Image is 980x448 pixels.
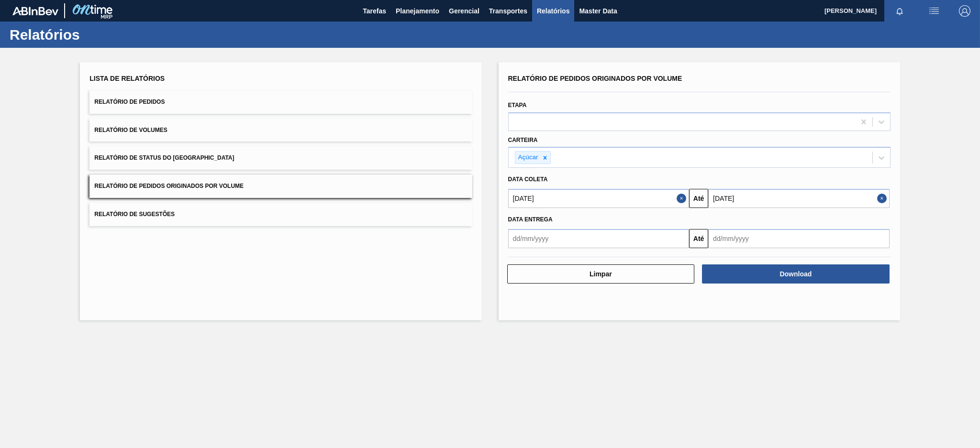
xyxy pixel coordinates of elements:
button: Relatório de Pedidos Originados por Volume [89,175,472,198]
button: Relatório de Volumes [89,119,472,142]
button: Até [689,229,708,248]
button: Close [677,189,689,208]
span: Data coleta [508,176,548,183]
span: Relatório de Pedidos Originados por Volume [508,75,682,82]
span: Tarefas [363,5,386,17]
input: dd/mm/yyyy [508,229,690,248]
span: Relatório de Status do [GEOGRAPHIC_DATA] [94,154,234,161]
input: dd/mm/yyyy [508,189,690,208]
img: Logout [959,5,970,17]
button: Close [877,189,890,208]
span: Relatório de Pedidos [94,98,165,105]
span: Relatório de Pedidos Originados por Volume [94,183,244,189]
img: TNhmsLtSVTkK8tSr43FrP2fwEKptu5GPRR3wAAAABJRU5ErkJggg== [12,7,58,15]
button: Relatório de Status do [GEOGRAPHIC_DATA] [89,146,472,170]
input: dd/mm/yyyy [708,229,890,248]
button: Relatório de Pedidos [89,90,472,114]
span: Relatórios [537,5,569,17]
label: Carteira [508,137,538,143]
h1: Relatórios [10,29,179,40]
div: Açúcar [515,152,540,164]
span: Data entrega [508,216,553,223]
button: Limpar [507,264,695,284]
span: Master Data [579,5,617,17]
span: Relatório de Sugestões [94,211,175,218]
span: Relatório de Volumes [94,127,167,133]
span: Planejamento [396,5,439,17]
span: Lista de Relatórios [89,75,165,82]
button: Notificações [884,4,915,18]
label: Etapa [508,102,527,109]
span: Gerencial [449,5,479,17]
button: Download [702,264,890,284]
span: Transportes [489,5,527,17]
input: dd/mm/yyyy [708,189,890,208]
button: Até [689,189,708,208]
img: userActions [928,5,940,17]
button: Relatório de Sugestões [89,203,472,226]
